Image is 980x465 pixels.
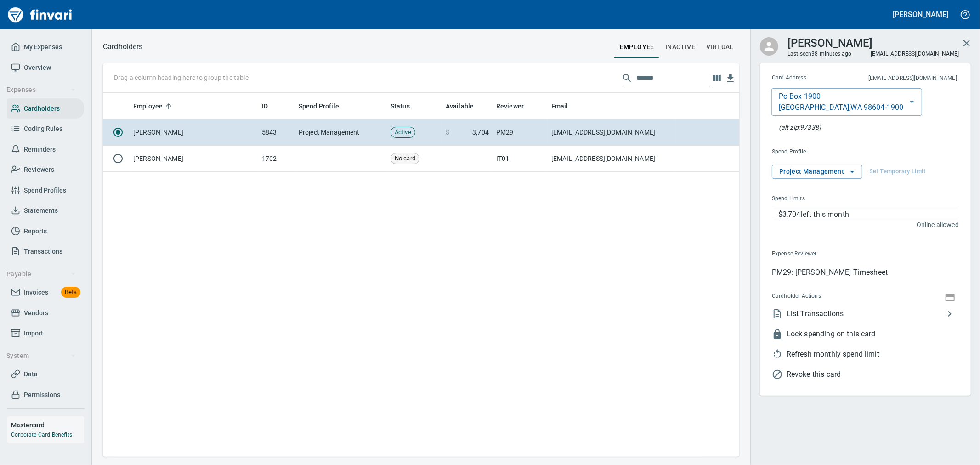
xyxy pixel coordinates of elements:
li: This will allow the the cardholder to use their full spend limit again [765,344,959,364]
a: Reviewers [7,159,84,180]
td: Project Management [295,119,387,146]
span: Set Temporary Limit [869,166,925,177]
time: 38 minutes ago [812,51,852,57]
a: Statements [7,200,84,221]
span: Email [551,101,568,112]
span: Overview [24,62,51,74]
span: Spend Limits [772,194,881,204]
nav: breadcrumb [103,41,143,52]
span: Reviewer [496,101,524,112]
a: Corporate Card Benefits [11,431,72,438]
span: Lock spending on this card [787,329,959,340]
span: Coding Rules [24,123,62,135]
p: PM29: [PERSON_NAME] Timesheet [772,267,959,278]
span: Spend Profile [772,147,882,157]
span: Employee [133,101,175,112]
span: ID [262,101,280,112]
span: Cardholder Actions [772,292,882,301]
p: At the pump (or any AVS check), this zip will also be accepted [779,123,821,132]
td: IT01 [493,146,548,172]
span: Cardholders [24,103,60,114]
button: [PERSON_NAME] [891,7,951,22]
p: Online allowed [765,220,959,229]
button: Po Box 1900[GEOGRAPHIC_DATA],WA 98604-1900 [771,88,922,116]
a: Import [7,323,84,344]
a: Reminders [7,139,84,160]
span: Statements [24,205,58,216]
a: Spend Profiles [7,180,84,201]
span: Beta [61,287,80,298]
span: Reports [24,226,47,237]
button: System [3,347,79,364]
p: [GEOGRAPHIC_DATA] , WA 98604-1900 [779,102,904,113]
span: This is the email address for cardholder receipts [838,74,957,83]
td: 5843 [258,119,295,146]
h5: [PERSON_NAME] [893,10,948,19]
a: InvoicesBeta [7,282,84,303]
a: Coding Rules [7,119,84,139]
span: Inactive [665,41,695,53]
span: Email [551,101,580,112]
td: PM29 [493,119,548,146]
span: employee [620,41,654,53]
span: Reviewers [24,164,54,176]
td: [EMAIL_ADDRESS][DOMAIN_NAME] [548,119,676,146]
span: Revoke this card [787,369,959,380]
span: Refresh monthly spend limit [787,349,959,360]
td: [PERSON_NAME] [130,146,258,172]
a: Transactions [7,241,84,262]
p: Cardholders [103,41,143,52]
a: My Expenses [7,37,84,57]
td: [PERSON_NAME] [130,119,258,146]
td: [EMAIL_ADDRESS][DOMAIN_NAME] [548,146,676,172]
span: Available [446,101,474,112]
span: Project Management [779,166,855,177]
span: Expenses [6,84,76,96]
h6: Mastercard [11,420,84,430]
span: No card [391,154,419,163]
a: Reports [7,221,84,242]
a: Data [7,364,84,385]
button: Project Management [772,165,862,179]
span: Active [391,128,415,137]
p: $3,704 left this month [778,209,958,220]
span: Reminders [24,144,56,155]
span: Available [446,101,486,112]
button: Set Temporary Limit [867,165,928,179]
span: Card Address [772,74,838,83]
td: 1702 [258,146,295,172]
span: List Transactions [787,308,944,319]
button: Choose columns to display [710,71,724,85]
button: Close cardholder [956,32,978,54]
span: Vendors [24,307,48,319]
span: Data [24,369,38,380]
span: Status [391,101,410,112]
span: Transactions [24,246,62,257]
span: Last seen [787,50,852,59]
span: System [6,350,76,362]
a: Vendors [7,303,84,323]
span: Spend Profile [299,101,339,112]
p: Drag a column heading here to group the table [114,73,249,82]
span: My Expenses [24,41,62,53]
span: Expense Reviewer [772,250,887,259]
span: Status [391,101,422,112]
span: Payable [6,268,76,280]
button: Payable [3,266,79,283]
a: Permissions [7,385,84,405]
img: Finvari [6,4,74,26]
button: Download table [724,72,737,85]
span: Spend Profile [299,101,351,112]
span: ID [262,101,268,112]
span: Import [24,328,43,339]
p: Po Box 1900 [779,91,821,102]
span: Spend Profiles [24,185,66,196]
span: 3,704 [472,128,489,137]
span: [EMAIL_ADDRESS][DOMAIN_NAME] [870,50,960,58]
button: Show Card Number [943,290,957,303]
span: Employee [133,101,163,112]
h3: [PERSON_NAME] [787,34,872,50]
span: Permissions [24,389,60,401]
span: Invoices [24,287,48,298]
